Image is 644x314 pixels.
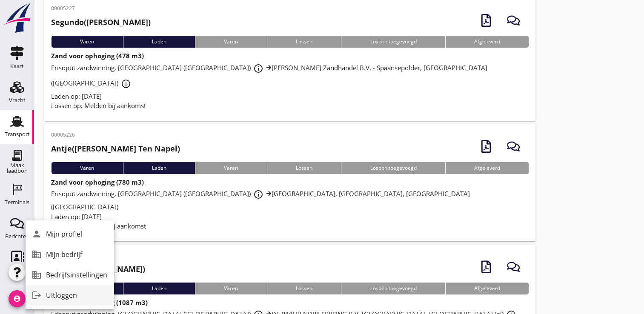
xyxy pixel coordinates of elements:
[26,244,114,265] a: Mijn bedrijf
[51,51,144,60] strong: Zand voor ophoging (478 m3)
[51,189,470,211] span: Frisoput zandwinning, [GEOGRAPHIC_DATA] ([GEOGRAPHIC_DATA]) [GEOGRAPHIC_DATA], [GEOGRAPHIC_DATA],...
[445,36,529,48] div: Afgeleverd
[267,162,341,174] div: Lossen
[123,162,195,174] div: Laden
[46,290,107,300] div: Uitloggen
[51,212,102,221] span: Laden op: [DATE]
[445,283,529,294] div: Afgeleverd
[51,143,180,154] h2: ([PERSON_NAME] Ten Napel)
[51,92,102,100] span: Laden op: [DATE]
[51,36,123,48] div: Varen
[51,5,151,12] p: 00005227
[51,131,180,139] p: 00005226
[51,143,72,154] strong: Antje
[26,224,114,244] a: Mijn profiel
[9,290,26,307] i: account_circle
[44,124,535,241] a: 00005226Antje([PERSON_NAME] Ten Napel)VarenLadenVarenLossenLosbon toegevoegdAfgeleverdZand voor o...
[51,178,144,186] strong: Zand voor ophoging (780 m3)
[46,270,107,280] div: Bedrijfsinstellingen
[123,283,195,294] div: Laden
[28,226,45,243] i: person
[121,79,131,89] i: info_outline
[341,162,445,174] div: Losbon toegevoegd
[10,63,24,69] div: Kaart
[28,287,45,304] i: logout
[46,229,107,239] div: Mijn profiel
[28,246,45,263] i: business
[2,2,32,34] img: logo-small.a267ee39.svg
[28,266,45,283] i: business
[123,36,195,48] div: Laden
[195,283,267,294] div: Varen
[5,234,29,239] div: Berichten
[51,162,123,174] div: Varen
[51,17,151,28] h2: ([PERSON_NAME])
[51,63,487,87] span: Frisoput zandwinning, [GEOGRAPHIC_DATA] ([GEOGRAPHIC_DATA]) [PERSON_NAME] Zandhandel B.V. - Spaan...
[253,189,263,200] i: info_outline
[267,36,341,48] div: Lossen
[341,36,445,48] div: Losbon toegevoegd
[253,63,263,74] i: info_outline
[195,162,267,174] div: Varen
[195,36,267,48] div: Varen
[341,283,445,294] div: Losbon toegevoegd
[9,97,26,103] div: Vracht
[5,200,29,205] div: Terminals
[267,283,341,294] div: Lossen
[51,17,84,27] strong: Segundo
[46,249,107,260] div: Mijn bedrijf
[51,101,146,110] span: Lossen op: Melden bij aankomst
[26,265,114,285] a: Bedrijfsinstellingen
[5,131,30,137] div: Transport
[445,162,529,174] div: Afgeleverd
